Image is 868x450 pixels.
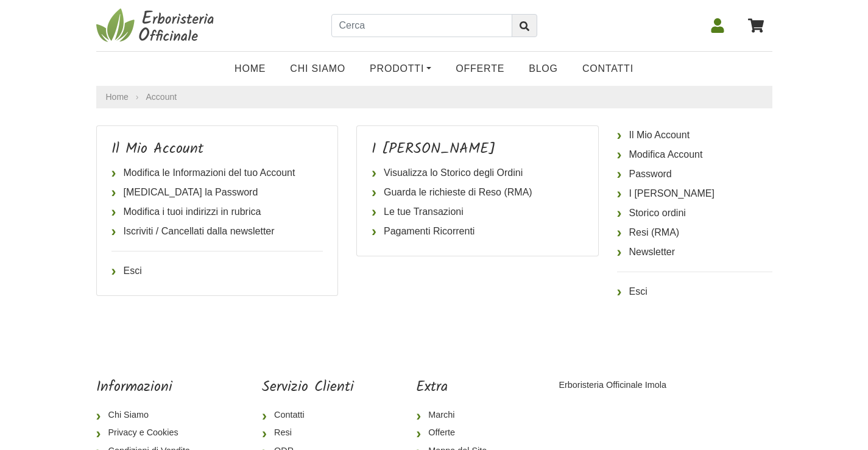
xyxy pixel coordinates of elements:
input: Cerca [331,14,512,37]
a: Contatti [570,57,646,81]
a: Home [222,57,278,81]
a: Prodotti [358,57,443,81]
a: Resi (RMA) [617,223,772,242]
nav: breadcrumb [96,86,772,108]
a: Contatti [262,406,354,424]
h5: Informazioni [96,379,200,396]
a: Modifica le Informazioni del tuo Account [111,163,323,183]
a: Newsletter [617,242,772,262]
a: Esci [111,261,323,281]
a: Marchi [416,406,496,424]
h5: Extra [416,379,496,396]
a: Erboristeria Officinale Imola [559,380,666,390]
a: Chi Siamo [96,406,200,424]
h4: Il Mio Account [111,141,323,158]
a: Chi Siamo [278,57,358,81]
a: Le tue Transazioni [372,202,584,222]
a: Guarda le richieste di Reso (RMA) [372,183,584,202]
h5: Servizio Clienti [262,379,354,396]
a: Password [617,164,772,184]
a: OFFERTE [443,57,517,81]
a: Resi [262,424,354,442]
a: Modifica Account [617,145,772,164]
a: Account [146,92,177,102]
a: Esci [617,282,772,301]
a: Offerte [416,424,496,442]
a: Il Mio Account [617,125,772,145]
a: I [PERSON_NAME] [617,184,772,203]
a: [MEDICAL_DATA] la Password [111,183,323,202]
a: Modifica i tuoi indirizzi in rubrica [111,202,323,222]
img: Erboristeria Officinale [96,7,218,44]
a: Privacy e Cookies [96,424,200,442]
a: Blog [517,57,570,81]
h4: I [PERSON_NAME] [372,141,584,158]
a: Pagamenti Ricorrenti [372,222,584,241]
a: Home [106,91,129,104]
a: Visualizza lo Storico degli Ordini [372,163,584,183]
a: Storico ordini [617,203,772,223]
a: Iscriviti / Cancellati dalla newsletter [111,222,323,241]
